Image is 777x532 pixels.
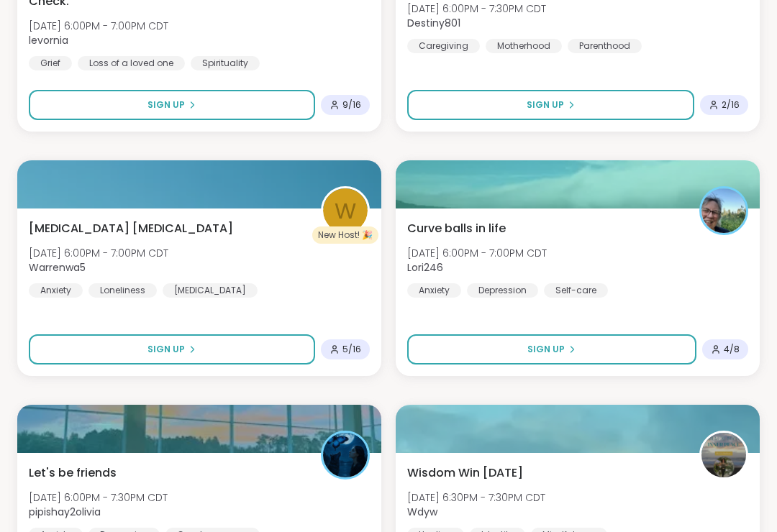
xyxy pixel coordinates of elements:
span: [DATE] 6:00PM - 7:00PM CDT [407,246,547,260]
span: [DATE] 6:00PM - 7:00PM CDT [29,246,168,260]
span: [MEDICAL_DATA] [MEDICAL_DATA] [29,220,233,237]
span: Wisdom Win [DATE] [407,464,523,482]
div: Anxiety [29,283,83,298]
div: Motherhood [486,39,562,53]
span: [DATE] 6:30PM - 7:30PM CDT [407,490,545,505]
span: Let's be friends [29,464,117,482]
span: Curve balls in life [407,220,506,237]
button: Sign Up [29,334,315,364]
div: Caregiving [407,39,480,53]
button: Sign Up [29,90,315,120]
div: Anxiety [407,283,461,298]
img: Wdyw [701,433,746,477]
button: Sign Up [407,334,696,364]
b: Warrenwa5 [29,260,86,275]
span: 9 / 16 [342,99,361,111]
div: Loss of a loved one [78,56,185,70]
img: Lori246 [701,188,746,233]
span: Sign Up [527,98,564,111]
div: Self-care [544,283,608,298]
b: pipishay2olivia [29,505,101,519]
div: New Host! 🎉 [312,226,378,244]
b: levornia [29,33,68,47]
div: Spirituality [191,56,260,70]
div: Depression [467,283,538,298]
span: 4 / 8 [724,344,740,355]
b: Wdyw [407,505,437,519]
span: [DATE] 6:00PM - 7:30PM CDT [407,1,546,16]
span: Sign Up [527,343,565,356]
div: Loneliness [88,283,157,298]
b: Lori246 [407,260,443,275]
span: W [335,194,356,228]
div: Grief [29,56,72,70]
div: [MEDICAL_DATA] [163,283,258,298]
div: Parenthood [568,39,642,53]
span: 2 / 16 [722,99,740,111]
span: [DATE] 6:00PM - 7:00PM CDT [29,19,168,33]
img: pipishay2olivia [323,433,368,477]
button: Sign Up [407,90,694,120]
span: [DATE] 6:00PM - 7:30PM CDT [29,490,168,505]
span: Sign Up [147,343,185,356]
b: Destiny801 [407,16,460,30]
span: 5 / 16 [342,344,361,355]
span: Sign Up [147,98,185,111]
